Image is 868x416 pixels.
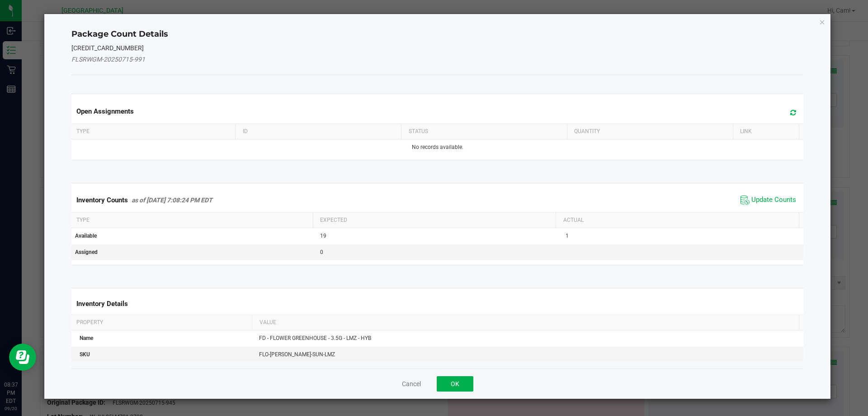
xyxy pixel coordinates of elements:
span: Status [409,128,428,134]
span: Type [76,217,90,223]
span: Name [80,335,93,341]
span: Value [259,319,276,325]
button: OK [437,376,473,392]
span: ID [243,128,248,134]
span: Assigned [75,249,98,255]
h5: [CREDIT_CARD_NUMBER] [71,45,804,52]
span: 1 [566,233,569,239]
span: Actual [563,217,584,223]
span: Type [76,128,90,134]
td: No records available. [70,139,806,155]
iframe: Resource center [9,344,36,371]
span: Link [740,128,752,134]
span: FLO-[PERSON_NAME]-SUN-LMZ [259,351,335,358]
span: 19 [320,233,326,239]
span: Inventory Details [76,300,128,308]
span: Quantity [574,128,600,134]
span: Available [75,233,97,239]
span: 0 [320,249,323,255]
span: Expected [320,217,347,223]
button: Cancel [402,379,421,388]
span: Open Assignments [76,107,134,115]
span: Inventory Counts [76,196,128,204]
span: as of [DATE] 7:08:24 PM EDT [132,196,212,204]
button: Close [819,16,826,27]
span: Property [76,319,103,325]
h4: Package Count Details [71,29,804,40]
h5: FLSRWGM-20250715-991 [71,56,804,63]
span: Update Counts [751,196,796,205]
span: FD - FLOWER GREENHOUSE - 3.5G - LMZ - HYB [259,335,371,341]
span: SKU [80,351,90,358]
